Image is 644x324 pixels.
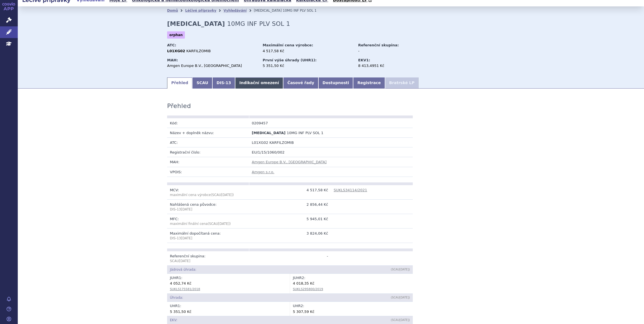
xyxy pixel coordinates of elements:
[391,318,410,322] span: (SCAU )
[287,131,323,135] span: 10MG INF PLV SOL 1
[167,228,249,243] td: Maximální dopočítaná cena:
[170,259,246,263] p: SCAU
[249,251,331,266] td: -
[254,9,281,12] span: [MEDICAL_DATA]
[170,207,246,212] p: DIS-13
[290,274,413,294] td: JUHR :
[293,287,323,291] a: SUKLS295800/2019
[249,214,331,228] td: 5 945,01 Kč
[167,316,331,324] td: EKV:
[167,58,178,62] strong: MAH:
[301,304,303,308] span: 2
[358,49,421,54] div: -
[167,128,249,137] td: Název + doplněk názvu:
[353,77,385,89] a: Registrace
[192,77,212,89] a: SCAU
[358,63,421,68] div: 8 413,4951 Kč
[170,236,246,241] p: DIS-13
[391,268,410,271] span: (SCAU )
[263,58,316,62] strong: První výše úhrady (UHR1):
[293,280,410,286] div: 4 018,35 Kč
[263,43,313,47] strong: Maximální cena výrobce:
[223,9,246,12] a: Vyhledávání
[170,193,211,197] span: maximální cena výrobce
[167,274,290,294] td: JUHR :
[181,236,192,240] span: [DATE]
[167,20,225,27] strong: [MEDICAL_DATA]
[283,9,317,12] span: 10MG INF PLV SOL 1
[358,43,399,47] strong: Referenční skupina:
[212,77,235,89] a: DIS-13
[178,304,180,308] span: 1
[358,58,370,62] strong: EKV1:
[167,77,192,89] a: Přehled
[179,259,190,263] span: [DATE]
[167,147,249,157] td: Registrační číslo:
[167,63,257,68] div: Amgen Europe B.V., [GEOGRAPHIC_DATA]
[290,302,413,316] td: UHR :
[249,147,413,157] td: EU/1/15/1060/002
[186,49,211,53] span: KARFILZOMIB
[170,280,287,286] div: 4 052,74 Kč
[167,214,249,228] td: MFC:
[252,131,285,135] span: [MEDICAL_DATA]
[252,140,268,145] span: L01XG02
[208,222,231,226] span: (SCAU )
[167,265,331,273] td: Jádrová úhrada:
[167,31,185,39] span: orphan
[227,20,290,27] span: 10MG INF PLV SOL 1
[249,228,331,243] td: 3 824,06 Kč
[167,167,249,177] td: VPOIS:
[399,296,409,299] span: [DATE]
[221,193,233,197] span: [DATE]
[167,118,249,128] td: Kód:
[399,268,409,271] span: [DATE]
[167,102,191,110] h3: Přehled
[252,160,326,164] a: Amgen Europe B.V., [GEOGRAPHIC_DATA]
[302,276,304,280] span: 2
[283,77,318,89] a: Časové řady
[185,9,216,12] a: Léčivé přípravky
[218,222,230,226] span: [DATE]
[167,9,178,12] a: Domů
[249,199,331,214] td: 2 856,44 Kč
[167,157,249,167] td: MAH:
[293,309,410,314] div: 5 307,59 Kč
[167,199,249,214] td: Nahlášená cena původce:
[269,140,294,145] span: KARFILZOMIB
[167,185,249,200] td: MCV:
[170,309,287,314] div: 5 351,50 Kč
[167,302,290,316] td: UHR :
[167,138,249,147] td: ATC:
[179,276,181,280] span: 1
[399,318,409,322] span: [DATE]
[263,63,353,68] div: 5 351,50 Kč
[170,287,200,291] a: SUKLS175581/2018
[249,118,331,128] td: 0209457
[167,49,185,53] strong: L01XG02
[167,43,176,47] strong: ATC:
[181,207,192,211] span: [DATE]
[170,222,246,226] p: maximální finální cena
[334,188,367,192] a: SUKLS34114/2021
[235,77,283,89] a: Indikační omezení
[263,49,353,54] div: 4 517,58 Kč
[391,296,410,299] span: (SCAU )
[252,170,274,174] a: Amgen s.r.o.
[249,185,331,200] td: 4 517,58 Kč
[170,193,234,197] span: (SCAU )
[167,294,331,302] td: Úhrada:
[318,77,353,89] a: Dostupnosti
[167,251,249,266] td: Referenční skupina:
